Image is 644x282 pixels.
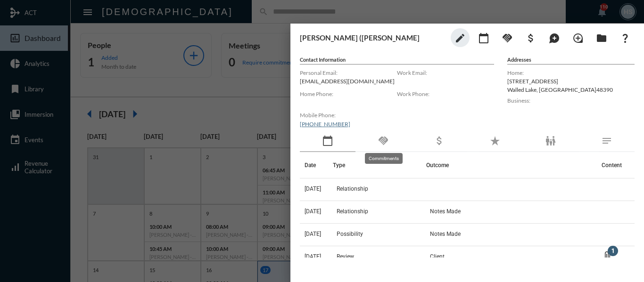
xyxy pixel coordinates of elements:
[300,78,397,85] p: [EMAIL_ADDRESS][DOMAIN_NAME]
[616,28,635,47] button: What If?
[305,185,321,192] span: [DATE]
[478,32,489,44] mat-icon: calendar_today
[507,69,635,76] label: Home:
[300,152,333,178] th: Date
[337,208,368,215] span: Relationship
[337,253,354,260] span: Review
[430,208,461,215] span: Notes Made
[300,56,494,64] h5: Contact Information
[333,152,427,178] th: Type
[378,135,389,146] mat-icon: handshake
[322,135,333,146] mat-icon: calendar_today
[337,185,368,192] span: Relationship
[545,135,556,146] mat-icon: family_restroom
[498,28,517,47] button: Add Commitment
[549,32,560,44] mat-icon: maps_ugc
[300,90,397,97] label: Home Phone:
[602,251,613,262] mat-icon: Open Content List
[521,28,540,47] button: Add Business
[596,32,607,44] mat-icon: folder
[430,253,445,260] span: Client
[365,153,403,164] div: Commitments
[601,135,612,146] mat-icon: notes
[300,121,350,128] a: [PHONE_NUMBER]
[305,231,321,237] span: [DATE]
[337,231,363,237] span: Possibility
[474,28,493,47] button: Add meeting
[426,152,597,178] th: Outcome
[507,78,635,85] p: [STREET_ADDRESS]
[502,32,513,44] mat-icon: handshake
[454,32,466,44] mat-icon: edit
[507,86,635,93] p: Walled Lake , [GEOGRAPHIC_DATA] 48390
[434,135,445,146] mat-icon: attach_money
[430,231,461,237] span: Notes Made
[597,152,635,178] th: Content
[507,97,635,104] label: Business:
[545,28,564,47] button: Add Mention
[305,208,321,215] span: [DATE]
[300,33,446,42] h3: [PERSON_NAME] ([PERSON_NAME]
[572,32,584,44] mat-icon: loupe
[525,32,537,44] mat-icon: attach_money
[569,28,587,47] button: Add Introduction
[507,56,635,64] h5: Addresses
[397,69,494,76] label: Work Email:
[300,112,397,119] label: Mobile Phone:
[397,90,494,97] label: Work Phone:
[305,253,321,260] span: [DATE]
[451,28,470,47] button: edit person
[489,135,501,146] mat-icon: star_rate
[619,32,631,44] mat-icon: question_mark
[592,28,611,47] button: Archives
[300,69,397,76] label: Personal Email:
